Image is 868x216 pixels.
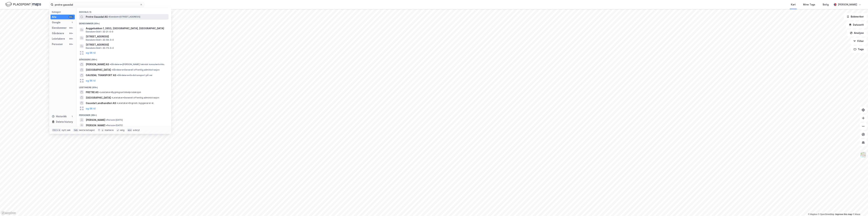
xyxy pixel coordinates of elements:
div: 99+ [69,27,73,29]
span: Person • [DATE] [106,119,123,121]
iframe: Chat Widget [851,200,868,216]
div: 99+ [69,37,73,40]
span: Person • [DATE] [106,124,123,127]
div: 99+ [69,43,73,46]
div: tab [73,128,78,132]
div: Gårdeiere (99+) [76,56,171,62]
span: Eiendom • [STREET_ADDRESS] [108,15,140,18]
span: • [117,102,118,104]
span: Leietaker • Engrosh. byggevarer el. [117,102,154,105]
div: Historikk [52,114,67,118]
button: Filter [850,38,867,45]
div: Kontrollprogram for chat [851,200,868,216]
div: Google [52,20,61,24]
div: Eiendommer (99+) [76,20,171,26]
div: nytt søk [62,129,71,132]
span: [STREET_ADDRESS] [86,43,167,47]
div: Google (1) [76,8,171,14]
span: [STREET_ADDRESS] [86,34,167,39]
a: Mapbox homepage [1,211,16,215]
span: • [117,74,118,76]
span: • [106,119,107,121]
div: 99+ [69,32,73,35]
span: [GEOGRAPHIC_DATA] [86,68,111,72]
div: avbryt [133,129,140,132]
span: • [112,96,113,99]
span: Auggebakken 1, 2653, [GEOGRAPHIC_DATA], [GEOGRAPHIC_DATA] [86,26,167,30]
span: [PERSON_NAME] AS [86,62,109,66]
div: markere [105,129,114,132]
span: Gårdeiere • Generell offentlig administrasjon [112,68,160,71]
div: Kart [791,3,796,7]
div: 1 [71,115,73,118]
button: Datasett [846,21,867,28]
div: velg [120,129,124,132]
button: og 96 til [86,51,96,55]
span: Gårdeiere • Godstransport på vei [117,74,152,77]
button: Bokmerker [844,13,867,20]
span: Leietaker • Bygningsartikkelproduksjon [99,91,141,94]
span: Gårdeiere • [PERSON_NAME] teknisk konsulentvirks. [110,63,165,66]
span: • [99,91,100,93]
span: • [106,124,107,127]
a: Mapbox [808,213,817,215]
div: Ctrl + k [52,128,61,132]
div: Personer [52,42,63,46]
div: Leietakere [52,37,65,41]
a: Improve this map [835,213,852,215]
span: Eiendom • 3441-32-21-0-0 [86,30,113,33]
img: Z [860,152,866,158]
span: Eiendom • 3441-32-73-0-0 [86,47,114,49]
span: [GEOGRAPHIC_DATA] [86,96,111,100]
button: og 96 til [86,79,96,83]
div: Mine Tags [803,3,815,7]
span: • [110,63,111,66]
div: Gårdeiere [52,31,64,35]
span: Leietaker • Generell offentlig administrasjon [112,96,159,99]
span: Pretre Gausdal AS [86,15,108,19]
button: og 96 til [86,106,96,110]
span: • [112,68,113,71]
div: Eiendommer [52,26,67,30]
span: [PERSON_NAME] [86,123,105,127]
div: 99+ [69,16,73,18]
div: Delete history [56,120,73,124]
button: Analyse [847,30,867,36]
div: 1 [71,21,73,24]
div: esc [127,128,132,132]
div: Personer (99+) [76,111,171,117]
span: [PERSON_NAME] [86,118,105,122]
a: OpenStreetMap [818,213,834,215]
span: Gausdal Landhandleri AS [86,101,116,105]
button: Tags [851,46,867,53]
div: Leietakere (99+) [76,83,171,90]
div: Kategori [52,11,75,13]
input: Søk på adresse, matrikkel, gårdeiere, leietakere eller personer [53,2,140,7]
span: • [108,15,109,18]
img: logo.f888ab2527a4732fd821a326f86c7f29.svg [5,2,41,7]
div: Bolig [823,3,829,7]
div: [PERSON_NAME] [838,3,857,7]
div: neste kategori [79,129,95,132]
span: GAUSDAL TRANSPORT AS [86,73,116,77]
span: Eiendom • 3441-32-59-0-0 [86,39,114,41]
span: PRETRE AS [86,90,98,94]
div: Alle [52,15,56,19]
